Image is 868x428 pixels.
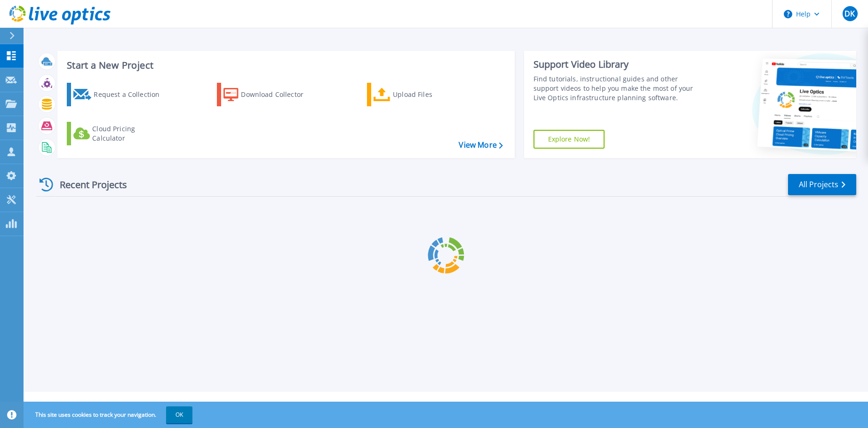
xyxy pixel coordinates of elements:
[217,83,322,106] a: Download Collector
[459,141,502,150] a: View More
[67,122,172,145] a: Cloud Pricing Calculator
[67,83,172,106] a: Request a Collection
[67,60,502,71] h3: Start a New Project
[534,130,605,149] a: Explore Now!
[534,58,702,71] div: Support Video Library
[844,10,855,17] span: DK
[367,83,472,106] a: Upload Files
[534,74,702,103] div: Find tutorials, instructional guides and other support videos to help you make the most of your L...
[788,174,856,195] a: All Projects
[241,85,316,104] div: Download Collector
[36,173,140,196] div: Recent Projects
[26,406,192,423] span: This site uses cookies to track your navigation.
[92,124,167,143] div: Cloud Pricing Calculator
[94,85,169,104] div: Request a Collection
[166,406,192,423] button: OK
[393,85,468,104] div: Upload Files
